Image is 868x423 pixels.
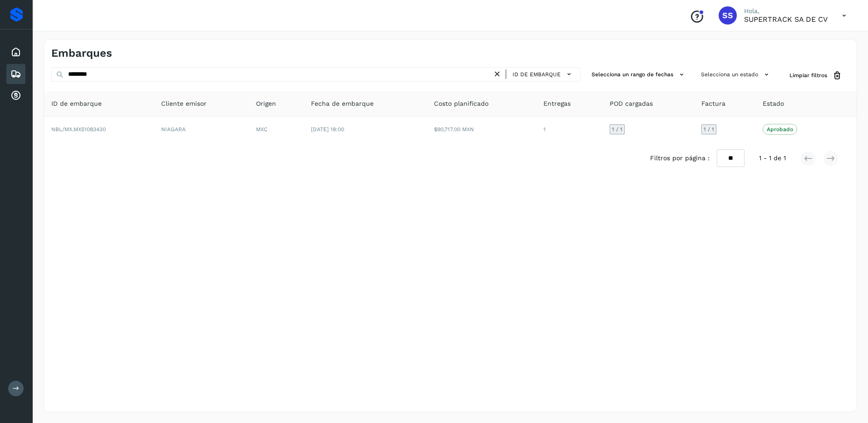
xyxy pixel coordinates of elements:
span: Factura [701,99,725,108]
td: $90,717.00 MXN [427,117,537,142]
td: NIAGARA [154,117,249,142]
span: ID de embarque [513,70,561,79]
div: Inicio [6,42,25,62]
span: Cliente emisor [161,99,207,108]
span: Origen [256,99,276,108]
p: Aprobado [767,126,793,133]
span: Costo planificado [434,99,488,108]
td: 1 [536,117,602,142]
span: ID de embarque [51,99,102,108]
p: Hola, [744,7,828,15]
span: 1 - 1 de 1 [759,153,786,163]
button: Selecciona un estado [697,67,775,82]
span: Fecha de embarque [311,99,374,108]
span: POD cargadas [610,99,653,108]
button: Limpiar filtros [782,67,849,84]
span: 1 / 1 [704,127,714,132]
div: Embarques [6,64,25,84]
h4: Embarques [51,47,112,60]
span: Limpiar filtros [789,71,827,79]
span: Filtros por página : [650,153,710,163]
span: NBL/MX.MX51083430 [51,126,106,133]
div: Cuentas por cobrar [6,86,25,106]
span: [DATE] 18:00 [311,126,344,133]
span: 1 / 1 [612,127,622,132]
span: Estado [763,99,784,108]
span: Entregas [543,99,571,108]
button: Selecciona un rango de fechas [588,67,690,82]
p: SUPERTRACK SA DE CV [744,15,828,24]
button: ID de embarque [510,68,577,81]
td: MXC [249,117,304,142]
